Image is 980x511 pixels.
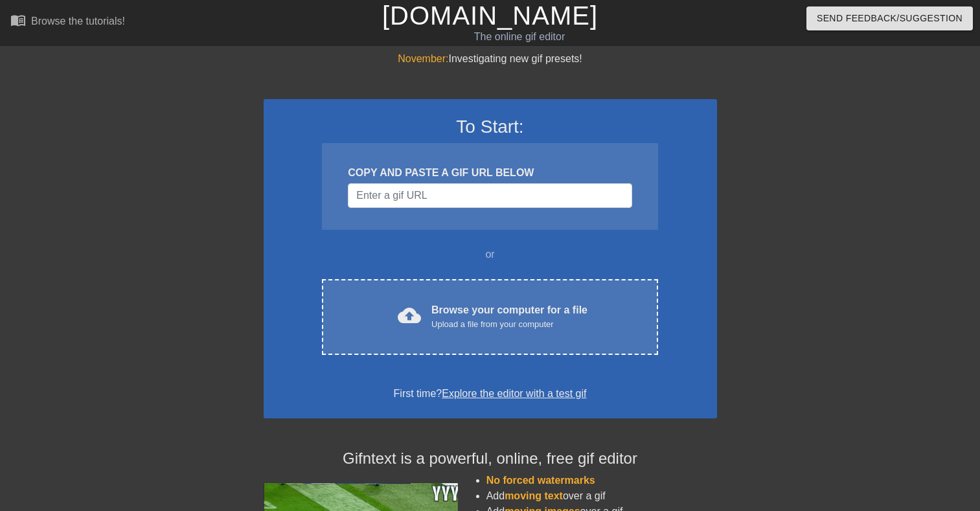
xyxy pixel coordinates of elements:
[442,388,586,399] a: Explore the editor with a test gif
[505,490,563,501] span: moving text
[382,1,598,30] a: [DOMAIN_NAME]
[10,12,125,32] a: Browse the tutorials!
[280,386,700,402] div: First time?
[398,53,448,64] span: November:
[333,29,705,45] div: The online gif editor
[398,304,421,327] span: cloud_upload
[431,302,587,331] div: Browse your computer for a file
[10,12,26,28] span: menu_book
[297,247,683,262] div: or
[348,165,632,181] div: COPY AND PASTE A GIF URL BELOW
[264,449,717,468] h4: Gifntext is a powerful, online, free gif editor
[806,6,973,30] button: Send Feedback/Suggestion
[431,318,587,331] div: Upload a file from your computer
[486,475,595,486] span: No forced watermarks
[348,183,632,208] input: Username
[31,16,125,27] div: Browse the tutorials!
[817,10,963,27] span: Send Feedback/Suggestion
[264,51,717,67] div: Investigating new gif presets!
[486,488,717,504] li: Add over a gif
[280,116,700,138] h3: To Start:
